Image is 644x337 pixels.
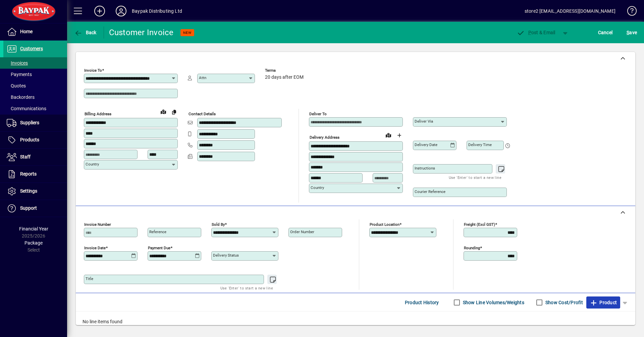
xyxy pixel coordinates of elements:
[3,91,67,103] a: Backorders
[7,106,46,111] span: Communications
[402,296,442,309] button: Product History
[265,75,304,80] span: 20 days after EOM
[7,72,32,77] span: Payments
[468,142,492,147] mat-label: Delivery time
[220,284,273,292] mat-hint: Use 'Enter' to start a new line
[183,30,192,35] span: NEW
[3,80,67,91] a: Quotes
[212,222,225,227] mat-label: Sold by
[415,166,435,171] mat-label: Instructions
[3,149,67,165] a: Staff
[415,119,433,124] mat-label: Deliver via
[590,297,617,308] span: Product
[20,205,37,211] span: Support
[148,246,170,250] mat-label: Payment due
[86,276,93,281] mat-label: Title
[109,27,174,38] div: Customer Invoice
[525,6,615,16] div: store2 [EMAIL_ADDRESS][DOMAIN_NAME]
[3,115,67,131] a: Suppliers
[627,27,637,38] span: ave
[415,189,445,194] mat-label: Courier Reference
[627,30,629,35] span: S
[3,57,67,69] a: Invoices
[7,60,28,66] span: Invoices
[625,26,639,39] button: Save
[462,299,524,306] label: Show Line Volumes/Weights
[3,103,67,114] a: Communications
[74,30,97,35] span: Back
[370,222,399,227] mat-label: Product location
[199,75,206,80] mat-label: Attn
[513,26,559,39] button: Post & Email
[622,1,636,23] a: Knowledge Base
[67,26,104,39] app-page-header-button: Back
[169,107,179,117] button: Copy to Delivery address
[309,112,327,116] mat-label: Deliver To
[20,120,39,125] span: Suppliers
[464,222,495,227] mat-label: Freight (excl GST)
[110,5,132,17] button: Profile
[24,240,43,246] span: Package
[84,68,102,73] mat-label: Invoice To
[20,137,39,142] span: Products
[84,222,111,227] mat-label: Invoice number
[383,130,394,140] a: View on map
[20,46,43,51] span: Customers
[528,30,531,35] span: P
[3,200,67,217] a: Support
[84,246,106,250] mat-label: Invoice date
[3,69,67,80] a: Payments
[405,297,439,308] span: Product History
[20,188,37,194] span: Settings
[415,142,437,147] mat-label: Delivery date
[3,166,67,183] a: Reports
[3,23,67,40] a: Home
[586,296,620,309] button: Product
[20,154,31,159] span: Staff
[464,246,480,250] mat-label: Rounding
[290,229,314,234] mat-label: Order number
[213,253,239,258] mat-label: Delivery status
[598,27,613,38] span: Cancel
[86,162,99,166] mat-label: Country
[89,5,110,17] button: Add
[394,130,405,141] button: Choose address
[3,183,67,200] a: Settings
[20,29,33,34] span: Home
[544,299,583,306] label: Show Cost/Profit
[7,83,26,88] span: Quotes
[311,185,324,190] mat-label: Country
[19,226,48,231] span: Financial Year
[20,171,37,177] span: Reports
[149,229,166,234] mat-label: Reference
[158,106,169,117] a: View on map
[76,312,635,332] div: No line items found
[517,30,555,35] span: ost & Email
[596,26,614,39] button: Cancel
[7,94,35,100] span: Backorders
[265,68,305,73] span: Terms
[132,6,182,16] div: Baypak Distributing Ltd
[449,174,501,181] mat-hint: Use 'Enter' to start a new line
[72,26,98,39] button: Back
[3,132,67,148] a: Products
